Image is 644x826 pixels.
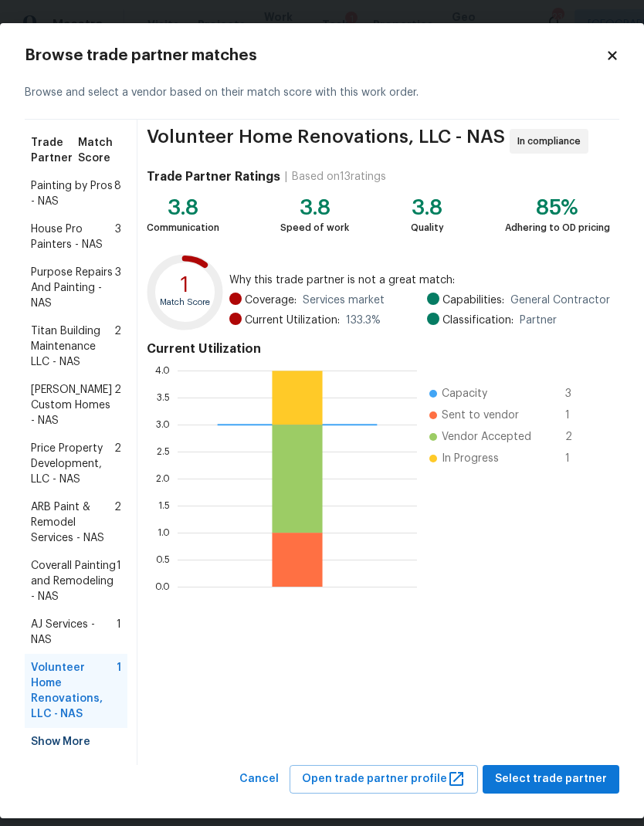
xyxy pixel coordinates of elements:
h4: Current Utilization [147,341,610,357]
div: 3.8 [147,200,219,215]
span: Purpose Repairs And Painting - NAS [31,265,115,311]
span: Vendor Accepted [442,429,531,445]
span: Classification: [442,313,514,328]
div: 85% [505,200,610,215]
span: Services market [303,293,385,308]
span: General Contractor [510,293,610,308]
text: Match Score [160,298,210,306]
span: 2 [565,429,590,445]
div: 3.8 [280,200,349,215]
span: 3 [565,386,590,401]
text: 1 [181,275,189,296]
span: Titan Building Maintenance LLC - NAS [31,323,114,370]
span: Select trade partner [495,770,607,789]
text: 3.0 [156,419,170,428]
span: 1 [117,660,121,722]
span: Cancel [239,770,279,789]
span: 2 [114,382,121,428]
span: Sent to vendor [442,408,519,423]
button: Open trade partner profile [290,765,478,794]
div: Communication [147,220,219,235]
button: Select trade partner [483,765,619,794]
span: In Progress [442,451,499,466]
span: House Pro Painters - NAS [31,222,115,252]
text: 0.0 [155,581,170,591]
div: Show More [25,728,127,756]
text: 2.5 [157,446,170,455]
span: Why this trade partner is not a great match: [229,273,610,288]
text: 1.0 [158,527,170,537]
text: 2.0 [156,473,170,482]
span: Current Utilization: [245,313,340,328]
span: 3 [115,222,121,252]
div: Quality [411,220,444,235]
span: 2 [114,499,121,546]
span: Capacity [442,386,487,401]
span: 1 [565,408,590,423]
div: Browse and select a vendor based on their match score with this work order. [25,66,619,120]
span: Open trade partner profile [302,770,466,789]
span: 1 [117,558,121,604]
div: 3.8 [411,200,444,215]
h2: Browse trade partner matches [25,48,605,63]
span: Capabilities: [442,293,504,308]
span: In compliance [517,134,587,149]
span: 8 [114,178,121,209]
text: 4.0 [155,365,170,374]
span: Painting by Pros - NAS [31,178,114,209]
h4: Trade Partner Ratings [147,169,280,184]
span: Coverall Painting and Remodeling - NAS [31,558,117,604]
span: Match Score [78,135,121,166]
span: Volunteer Home Renovations, LLC - NAS [31,660,117,722]
span: 2 [114,441,121,487]
span: 3 [115,265,121,311]
span: 1 [117,617,121,648]
span: 1 [565,451,590,466]
span: ARB Paint & Remodel Services - NAS [31,499,114,546]
span: Partner [520,313,557,328]
span: Trade Partner [31,135,78,166]
div: Based on 13 ratings [292,169,386,184]
button: Cancel [233,765,285,794]
text: 1.5 [158,500,170,509]
span: Coverage: [245,293,297,308]
span: [PERSON_NAME] Custom Homes - NAS [31,382,114,428]
span: 133.3 % [346,313,381,328]
div: | [280,169,292,184]
div: Speed of work [280,220,349,235]
text: 3.5 [157,392,170,401]
span: 2 [114,323,121,370]
text: 0.5 [156,554,170,564]
span: AJ Services - NAS [31,617,117,648]
span: Price Property Development, LLC - NAS [31,441,114,487]
span: Volunteer Home Renovations, LLC - NAS [147,129,505,154]
div: Adhering to OD pricing [505,220,610,235]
